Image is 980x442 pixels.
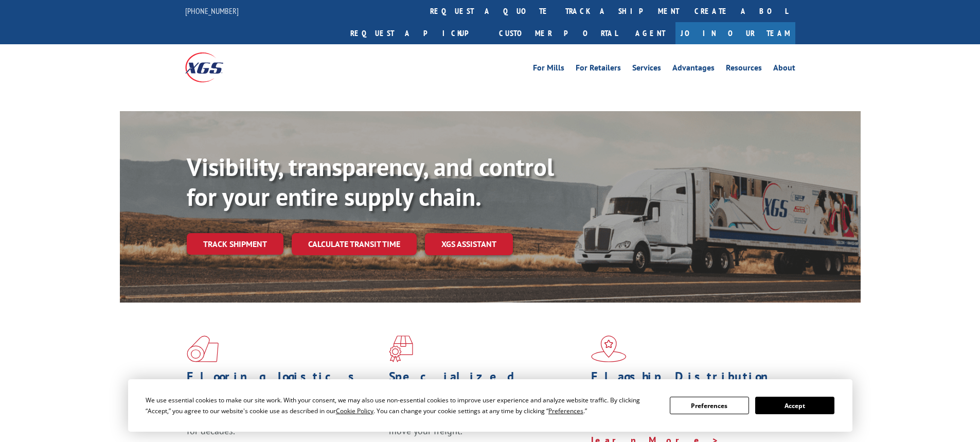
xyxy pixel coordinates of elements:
img: xgs-icon-flagship-distribution-model-red [591,335,627,362]
span: As an industry carrier of choice, XGS has brought innovation and dedication to flooring logistics... [187,400,381,437]
img: xgs-icon-focused-on-flooring-red [389,335,413,362]
h1: Flagship Distribution Model [591,370,786,400]
button: Preferences [670,397,749,414]
div: We use essential cookies to make our site work. With your consent, we may also use non-essential ... [146,395,657,416]
h1: Flooring Logistics Solutions [187,370,381,400]
a: Resources [726,64,762,75]
a: XGS ASSISTANT [425,233,513,255]
a: About [773,64,795,75]
a: [PHONE_NUMBER] [185,6,239,16]
a: Calculate transit time [292,233,417,255]
span: Preferences [548,406,583,415]
img: xgs-icon-total-supply-chain-intelligence-red [187,335,219,362]
a: For Retailers [576,64,621,75]
a: Request a pickup [343,22,491,44]
a: Services [632,64,661,75]
span: Cookie Policy [336,406,373,415]
b: Visibility, transparency, and control for your entire supply chain. [187,151,554,213]
a: Advantages [672,64,715,75]
a: Agent [625,22,675,44]
h1: Specialized Freight Experts [389,370,583,400]
div: Cookie Consent Prompt [128,379,852,432]
a: Track shipment [187,233,283,255]
a: Join Our Team [675,22,795,44]
a: For Mills [533,64,564,75]
a: Customer Portal [491,22,625,44]
button: Accept [755,397,834,414]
